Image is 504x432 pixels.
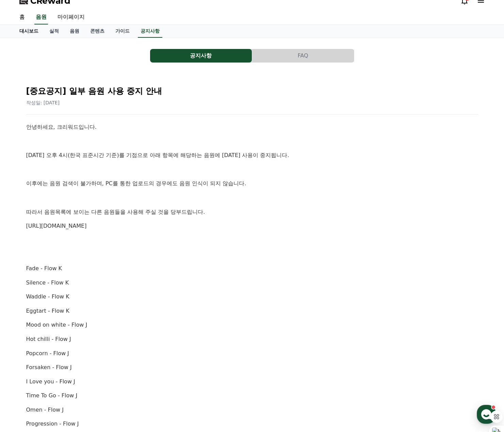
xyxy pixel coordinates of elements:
[26,349,478,358] p: Popcorn - Flow J
[21,226,26,231] span: 홈
[26,292,478,301] p: Waddle - Flow K
[110,25,135,38] a: 가이드
[26,86,478,97] h2: [중요공지] 일부 음원 사용 중지 안내
[14,25,44,38] a: 대시보드
[26,151,478,160] p: [DATE] 오후 4시(한국 표준시간 기준)를 기점으로 아래 항목에 해당하는 음원에 [DATE] 사용이 중지됩니다.
[26,335,478,344] p: Hot chilli - Flow J
[44,25,64,38] a: 실적
[26,264,478,273] p: Fade - Flow K
[26,123,478,132] p: 안녕하세요, 크리워드입니다.
[26,100,60,105] span: 작성일: [DATE]
[2,215,45,232] a: 홈
[26,363,478,372] p: Forsaken - Flow J
[26,419,478,428] p: Progression - Flow J
[26,391,478,400] p: Time To Go - Flow J
[105,226,113,231] span: 설정
[64,25,85,38] a: 음원
[26,208,478,217] p: 따라서 음원목록에 보이는 다른 음원들을 사용해 주실 것을 당부드립니다.
[34,10,48,24] a: 음원
[26,405,478,414] p: Omen - Flow J
[85,25,110,38] a: 콘텐츠
[26,278,478,287] p: Silence - Flow K
[26,179,478,188] p: 이후에는 음원 검색이 불가하며, PC를 통한 업로드의 경우에도 음원 인식이 되지 않습니다.
[88,215,131,232] a: 설정
[14,10,30,24] a: 홈
[26,307,478,315] p: Eggtart - Flow K
[62,226,70,231] span: 대화
[26,377,478,386] p: I Love you - Flow J
[26,321,478,329] p: Mood on white - Flow J
[26,223,87,229] a: [URL][DOMAIN_NAME]
[150,49,252,63] button: 공지사항
[252,49,354,63] button: FAQ
[138,25,162,38] a: 공지사항
[52,10,90,24] a: 마이페이지
[45,215,88,232] a: 대화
